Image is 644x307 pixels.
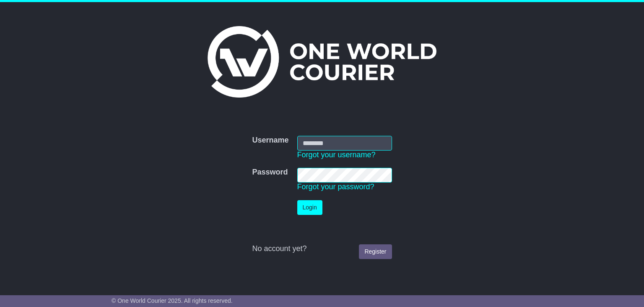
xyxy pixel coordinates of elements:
[252,244,392,254] div: No account yet?
[252,136,288,145] label: Username
[208,26,436,98] img: One World
[297,151,376,159] a: Forgot your username?
[297,200,322,215] button: Login
[252,168,288,177] label: Password
[112,297,233,304] span: © One World Courier 2025. All rights reserved.
[359,244,392,259] a: Register
[297,183,374,191] a: Forgot your password?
